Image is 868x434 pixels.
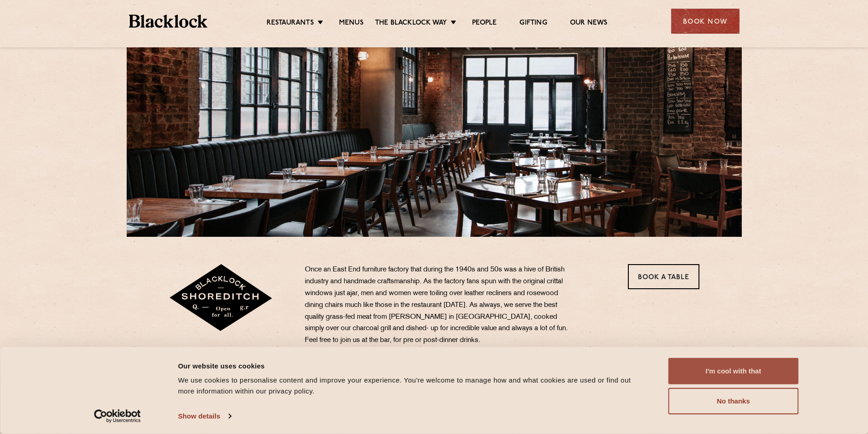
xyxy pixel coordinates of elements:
a: Usercentrics Cookiebot - opens in a new window [77,409,157,423]
a: Menus [339,19,364,29]
a: People [472,19,497,29]
a: Book a Table [628,264,699,289]
a: Our News [570,19,608,29]
div: Book Now [671,9,740,34]
button: I'm cool with that [668,358,799,384]
img: BL_Textured_Logo-footer-cropped.svg [129,15,208,28]
button: No thanks [668,388,799,414]
img: Shoreditch-stamp-v2-default.svg [169,264,274,332]
div: We use cookies to personalise content and improve your experience. You're welcome to manage how a... [178,375,648,397]
div: Our website uses cookies [178,360,648,371]
a: Show details [178,409,231,423]
p: Once an East End furniture factory that during the 1940s and 50s was a hive of British industry a... [305,264,574,347]
a: The Blacklock Way [375,19,447,29]
a: Gifting [519,19,547,29]
a: Restaurants [267,19,314,29]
